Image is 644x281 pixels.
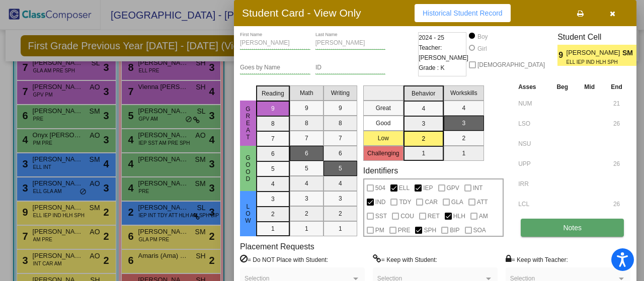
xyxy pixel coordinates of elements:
[242,7,361,19] h3: Student Card - View Only
[453,210,465,222] span: HLH
[518,136,546,151] input: assessment
[567,48,622,58] span: [PERSON_NAME]
[419,43,468,63] span: Teacher: [PERSON_NAME]
[516,81,548,92] th: Asses
[415,4,511,22] button: Historical Student Record
[450,224,459,236] span: BIP
[518,197,546,212] input: assessment
[477,59,545,71] span: [DEMOGRAPHIC_DATA]
[419,33,444,43] span: 2024 - 25
[423,182,433,194] span: IEP
[518,176,546,192] input: assessment
[567,58,615,66] span: ELL IEP IND HLH SPH
[477,44,487,53] div: Girl
[473,182,482,194] span: INT
[375,210,387,222] span: SST
[622,48,636,58] span: SM
[244,154,253,182] span: Good
[363,166,398,175] label: Identifiers
[240,64,310,71] input: goes by name
[419,63,444,73] span: Grade : K
[399,196,411,208] span: TDY
[428,210,440,222] span: RET
[447,182,459,194] span: GPV
[506,254,568,264] label: = Keep with Teacher:
[548,81,576,92] th: Beg
[244,203,253,224] span: Low
[373,254,437,264] label: = Keep with Student:
[518,96,546,111] input: assessment
[451,196,463,208] span: GLA
[477,196,488,208] span: ATT
[375,182,385,194] span: 504
[603,81,630,92] th: End
[425,196,437,208] span: CAR
[563,224,582,232] span: Notes
[399,182,410,194] span: ELL
[576,81,603,92] th: Mid
[240,254,328,264] label: = Do NOT Place with Student:
[473,224,486,236] span: SOA
[424,224,436,236] span: SPH
[398,224,411,236] span: PRE
[375,196,386,208] span: IND
[477,32,488,41] div: Boy
[518,116,546,131] input: assessment
[557,49,566,61] span: 9
[240,242,314,251] label: Placement Requests
[521,219,624,237] button: Notes
[244,106,253,141] span: Great
[518,156,546,171] input: assessment
[400,210,414,222] span: COU
[423,9,503,17] span: Historical Student Record
[375,224,384,236] span: PM
[479,210,488,222] span: AM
